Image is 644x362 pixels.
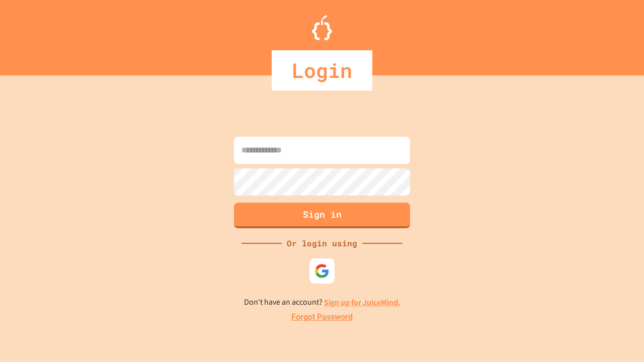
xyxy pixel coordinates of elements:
[324,297,400,308] a: Sign up for JuiceMind.
[291,311,353,323] a: Forgot Password
[282,237,362,249] div: Or login using
[314,263,330,279] img: google-icon.svg
[244,296,400,309] p: Don't have an account?
[272,50,372,90] div: Login
[312,15,332,40] img: Logo.svg
[234,203,410,228] button: Sign in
